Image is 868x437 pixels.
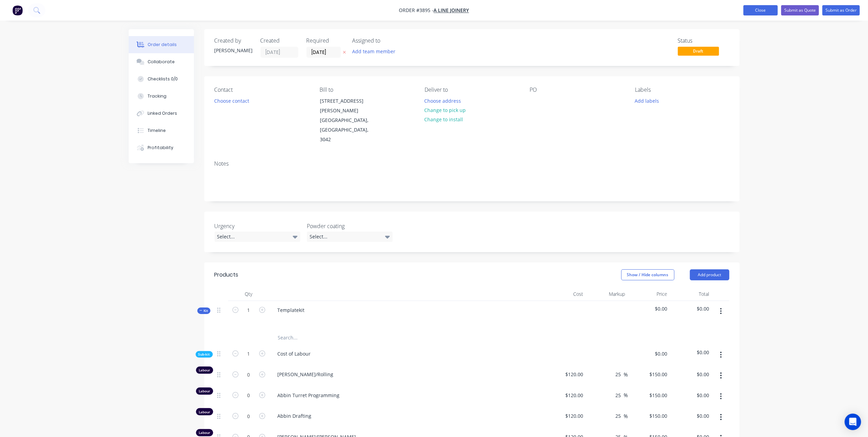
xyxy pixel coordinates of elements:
[215,37,252,44] div: Created by
[278,412,541,419] span: Abbin Drafting
[434,7,469,14] a: A Line Joinery
[278,371,541,378] span: [PERSON_NAME]/Rolling
[624,371,628,379] span: %
[306,37,344,44] div: Required
[673,349,709,356] span: $0.00
[399,7,434,14] span: Order #3895 -
[690,269,729,280] button: Add product
[670,287,712,301] div: Total
[421,105,470,115] button: Change to pick up
[544,287,586,301] div: Cost
[272,349,316,359] div: Cost of Labour
[215,160,729,167] div: Notes
[421,96,465,105] button: Choose address
[621,269,674,280] button: Show / Hide columns
[320,96,377,115] div: [STREET_ADDRESS][PERSON_NAME]
[148,59,175,65] div: Collaborate
[631,305,668,312] span: $0.00
[678,47,719,55] span: Draft
[278,331,415,345] input: Search...
[148,93,166,99] div: Tracking
[148,145,173,151] div: Profitability
[129,105,194,122] button: Linked Orders
[129,70,194,88] button: Checklists 0/0
[148,110,177,116] div: Linked Orders
[261,37,298,44] div: Created
[196,429,213,436] div: Labour
[781,5,819,15] button: Submit as Quote
[278,392,541,399] span: Abbin Turret Programming
[129,139,194,156] button: Profitability
[272,305,310,315] div: Templatekit
[148,42,177,48] div: Order details
[678,37,729,44] div: Status
[148,127,166,134] div: Timeline
[129,36,194,53] button: Order details
[307,232,393,242] div: Select...
[215,232,300,242] div: Select...
[314,96,383,145] div: [STREET_ADDRESS][PERSON_NAME][GEOGRAPHIC_DATA], [GEOGRAPHIC_DATA], 3042
[196,367,213,374] div: Labour
[196,351,213,358] div: Sub-kit
[631,96,663,105] button: Add labels
[425,87,519,93] div: Deliver to
[624,412,628,420] span: %
[210,96,253,105] button: Choose contact
[320,115,377,144] div: [GEOGRAPHIC_DATA], [GEOGRAPHIC_DATA], 3042
[148,76,178,82] div: Checklists 0/0
[845,414,861,430] div: Open Intercom Messenger
[129,88,194,105] button: Tracking
[624,391,628,399] span: %
[743,5,778,15] button: Close
[320,87,414,93] div: Bill to
[215,222,300,230] label: Urgency
[198,352,210,357] span: Sub-kit
[530,87,624,93] div: PO
[352,37,421,44] div: Assigned to
[348,47,399,56] button: Add team member
[197,307,210,314] div: Kit
[196,388,213,395] div: Labour
[215,271,239,279] div: Products
[586,287,628,301] div: Markup
[421,115,467,124] button: Change to install
[628,287,670,301] div: Price
[199,308,208,313] span: Kit
[822,5,860,15] button: Submit as Order
[196,408,213,415] div: Labour
[307,222,393,230] label: Powder coating
[673,305,709,312] span: $0.00
[215,47,252,54] div: [PERSON_NAME]
[129,122,194,139] button: Timeline
[215,87,309,93] div: Contact
[631,350,668,357] span: $0.00
[228,287,269,301] div: Qty
[129,53,194,70] button: Collaborate
[635,87,729,93] div: Labels
[352,47,399,56] button: Add team member
[12,5,23,15] img: Factory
